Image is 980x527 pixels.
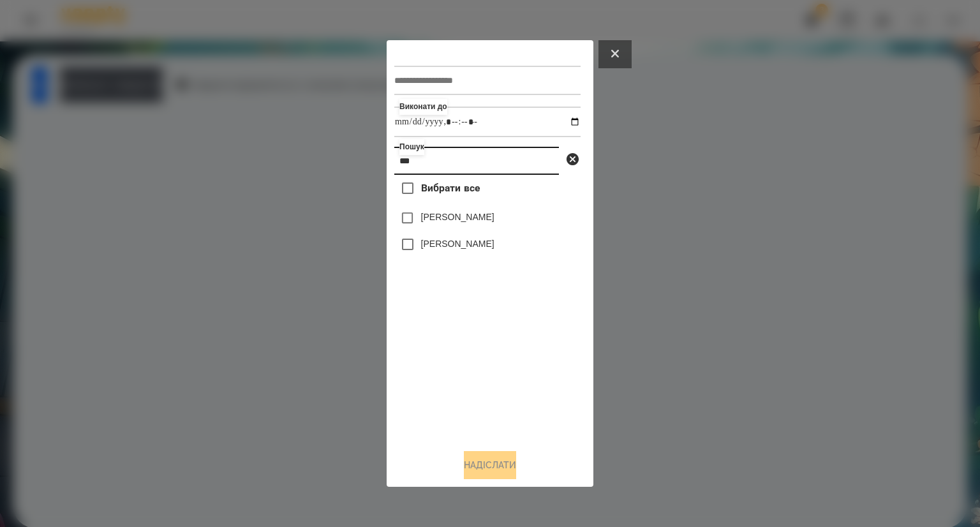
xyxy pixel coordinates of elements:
label: [PERSON_NAME] [421,211,494,223]
label: Виконати до [399,99,447,115]
label: [PERSON_NAME] [421,237,494,250]
label: Пошук [399,139,424,155]
button: Надіслати [464,451,516,479]
span: Вибрати все [421,181,480,196]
